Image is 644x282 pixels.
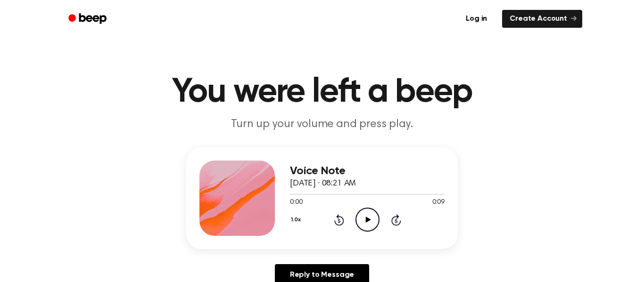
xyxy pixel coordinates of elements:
a: Beep [62,10,115,28]
button: 1.0x [290,212,304,228]
span: 0:09 [432,198,445,208]
h1: You were left a beep [81,75,563,109]
p: Turn up your volume and press play. [141,117,503,132]
a: Create Account [502,10,582,28]
a: Log in [456,8,496,30]
span: 0:00 [290,198,302,208]
h3: Voice Note [290,165,445,177]
span: [DATE] · 08:21 AM [290,179,356,188]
